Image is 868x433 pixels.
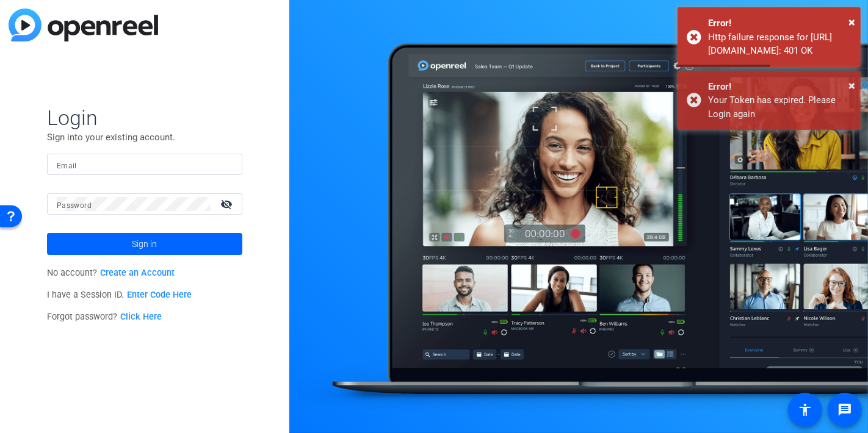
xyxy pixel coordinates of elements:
mat-icon: message [837,403,852,417]
mat-icon: visibility_off [213,195,242,213]
span: Login [47,105,242,131]
span: I have a Session ID. [47,290,192,300]
span: Sign in [132,229,157,259]
p: Sign into your existing account. [47,131,242,144]
div: Error! [708,16,852,30]
button: Sign in [47,233,242,255]
input: Enter Email Address [57,157,233,172]
span: × [848,15,855,29]
a: Create an Account [100,268,175,278]
span: Forgot password? [47,312,162,322]
mat-icon: accessibility [798,403,812,417]
mat-label: Email [57,162,77,170]
a: Enter Code Here [127,290,192,300]
button: Close [848,13,855,31]
mat-label: Password [57,201,92,210]
a: Click Here [120,312,162,322]
div: Http failure response for https://capture.openreel.com/api/filters/project: 401 OK [708,30,852,58]
span: No account? [47,268,175,278]
img: blue-gradient.svg [9,9,158,41]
